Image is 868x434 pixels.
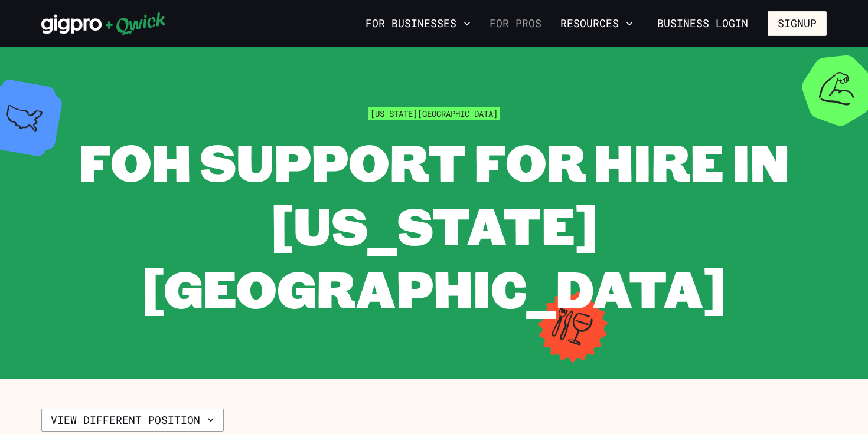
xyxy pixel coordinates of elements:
button: For Businesses [361,14,475,34]
a: Business Login [647,11,758,36]
span: [US_STATE][GEOGRAPHIC_DATA] [368,107,500,120]
button: View different position [41,409,224,432]
a: For Pros [485,14,546,34]
button: Resources [556,14,638,34]
span: FOH Support for Hire in [US_STATE][GEOGRAPHIC_DATA] [79,127,789,322]
button: Signup [768,11,827,36]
